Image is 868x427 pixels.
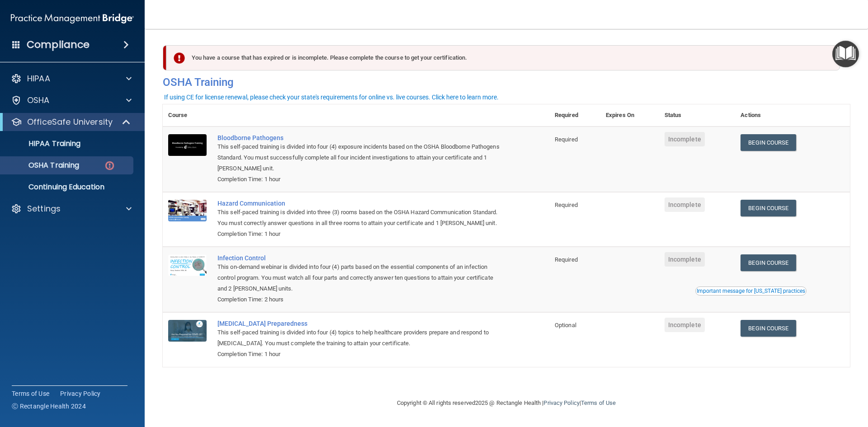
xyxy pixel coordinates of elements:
a: Begin Course [741,254,796,271]
th: Status [659,104,736,127]
div: Important message for [US_STATE] practices [697,288,805,294]
span: Required [555,256,578,263]
p: OSHA [27,95,50,106]
a: Bloodborne Pathogens [217,134,504,141]
a: HIPAA [11,73,132,84]
a: Hazard Communication [217,200,504,207]
div: Completion Time: 1 hour [217,229,504,239]
p: HIPAA [27,73,50,84]
a: Begin Course [741,134,796,151]
th: Course [163,104,212,127]
button: Open Resource Center [832,41,859,67]
button: If using CE for license renewal, please check your state's requirements for online vs. live cours... [163,93,500,102]
th: Required [549,104,600,127]
h4: OSHA Training [163,76,850,89]
div: If using CE for license renewal, please check your state's requirements for online vs. live cours... [164,94,499,100]
a: Settings [11,203,132,214]
p: Continuing Education [6,183,129,192]
div: This self-paced training is divided into four (4) topics to help healthcare providers prepare and... [217,327,504,349]
img: PMB logo [11,9,134,28]
div: You have a course that has expired or is incomplete. Please complete the course to get your certi... [166,45,840,70]
p: HIPAA Training [6,139,80,148]
a: Begin Course [741,320,796,337]
span: Optional [555,322,576,328]
span: Required [555,202,578,208]
a: Infection Control [217,254,504,262]
span: Incomplete [665,197,705,212]
a: Privacy Policy [60,389,101,398]
p: Settings [27,203,61,214]
span: Ⓒ Rectangle Health 2024 [12,402,86,411]
div: Completion Time: 1 hour [217,174,504,185]
img: danger-circle.6113f641.png [104,160,115,171]
p: OSHA Training [6,161,79,170]
span: Incomplete [665,132,705,146]
h4: Compliance [27,38,90,51]
span: Incomplete [665,318,705,332]
a: Terms of Use [581,399,616,406]
img: exclamation-circle-solid-danger.72ef9ffc.png [174,52,185,64]
div: This self-paced training is divided into three (3) rooms based on the OSHA Hazard Communication S... [217,207,504,229]
div: Copyright © All rights reserved 2025 @ Rectangle Health | | [341,389,671,418]
a: Terms of Use [12,389,49,398]
div: Completion Time: 2 hours [217,294,504,305]
div: This on-demand webinar is divided into four (4) parts based on the essential components of an inf... [217,262,504,294]
a: Privacy Policy [543,399,579,406]
a: OfficeSafe University [11,117,131,127]
a: [MEDICAL_DATA] Preparedness [217,320,504,327]
th: Actions [735,104,850,127]
iframe: Drift Widget Chat Controller [712,363,857,399]
button: Read this if you are a dental practitioner in the state of CA [695,286,807,296]
th: Expires On [600,104,659,127]
a: Begin Course [741,200,796,216]
span: Incomplete [665,252,705,267]
div: This self-paced training is divided into four (4) exposure incidents based on the OSHA Bloodborne... [217,141,504,174]
p: OfficeSafe University [27,117,113,127]
a: OSHA [11,95,132,106]
span: Required [555,136,578,143]
div: Completion Time: 1 hour [217,349,504,360]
